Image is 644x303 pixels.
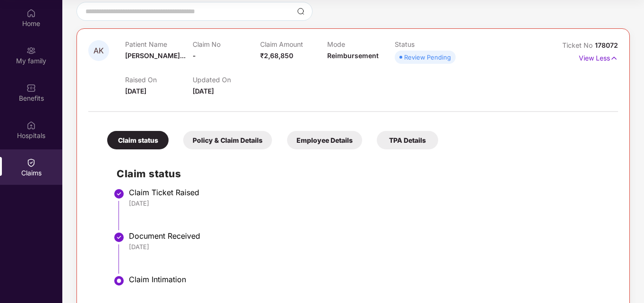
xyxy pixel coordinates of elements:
[183,131,272,149] div: Policy & Claim Details
[562,41,595,49] span: Ticket No
[193,40,260,48] p: Claim No
[260,52,293,60] span: ₹2,68,850
[129,231,609,241] div: Document Received
[125,52,186,60] span: [PERSON_NAME]...
[26,46,36,55] img: svg+xml;base64,PHN2ZyB3aWR0aD0iMjAiIGhlaWdodD0iMjAiIHZpZXdCb3g9IjAgMCAyMCAyMCIgZmlsbD0ibm9uZSIgeG...
[395,40,462,48] p: Status
[26,9,36,18] img: svg+xml;base64,PHN2ZyBpZD0iSG9tZSIgeG1sbnM9Imh0dHA6Ly93d3cudzMub3JnLzIwMDAvc3ZnIiB3aWR0aD0iMjAiIG...
[93,47,104,55] span: AK
[113,275,125,286] img: svg+xml;base64,PHN2ZyBpZD0iU3RlcC1BY3RpdmUtMzJ4MzIiIHhtbG5zPSJodHRwOi8vd3d3LnczLm9yZy8yMDAwL3N2Zy...
[129,188,609,197] div: Claim Ticket Raised
[125,40,193,48] p: Patient Name
[610,53,618,63] img: svg+xml;base64,PHN2ZyB4bWxucz0iaHR0cDovL3d3dy53My5vcmcvMjAwMC9zdmciIHdpZHRoPSIxNyIgaGVpZ2h0PSIxNy...
[26,83,36,93] img: svg+xml;base64,PHN2ZyBpZD0iQmVuZWZpdHMiIHhtbG5zPSJodHRwOi8vd3d3LnczLm9yZy8yMDAwL3N2ZyIgd2lkdGg9Ij...
[287,131,362,149] div: Employee Details
[193,76,260,84] p: Updated On
[129,199,609,208] div: [DATE]
[193,87,214,95] span: [DATE]
[26,158,36,167] img: svg+xml;base64,PHN2ZyBpZD0iQ2xhaW0iIHhtbG5zPSJodHRwOi8vd3d3LnczLm9yZy8yMDAwL3N2ZyIgd2lkdGg9IjIwIi...
[260,40,328,48] p: Claim Amount
[129,242,609,251] div: [DATE]
[595,41,618,49] span: 178072
[377,131,438,149] div: TPA Details
[117,166,609,182] h2: Claim status
[193,52,196,60] span: -
[113,188,125,199] img: svg+xml;base64,PHN2ZyBpZD0iU3RlcC1Eb25lLTMyeDMyIiB4bWxucz0iaHR0cDovL3d3dy53My5vcmcvMjAwMC9zdmciIH...
[125,87,146,95] span: [DATE]
[129,275,609,284] div: Claim Intimation
[327,40,395,48] p: Mode
[107,131,169,149] div: Claim status
[327,52,379,60] span: Reimbursement
[297,8,305,15] img: svg+xml;base64,PHN2ZyBpZD0iU2VhcmNoLTMyeDMyIiB4bWxucz0iaHR0cDovL3d3dy53My5vcmcvMjAwMC9zdmciIHdpZH...
[579,51,618,63] p: View Less
[113,232,125,243] img: svg+xml;base64,PHN2ZyBpZD0iU3RlcC1Eb25lLTMyeDMyIiB4bWxucz0iaHR0cDovL3d3dy53My5vcmcvMjAwMC9zdmciIH...
[26,121,36,130] img: svg+xml;base64,PHN2ZyBpZD0iSG9zcGl0YWxzIiB4bWxucz0iaHR0cDovL3d3dy53My5vcmcvMjAwMC9zdmciIHdpZHRoPS...
[125,76,193,84] p: Raised On
[404,52,451,62] div: Review Pending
